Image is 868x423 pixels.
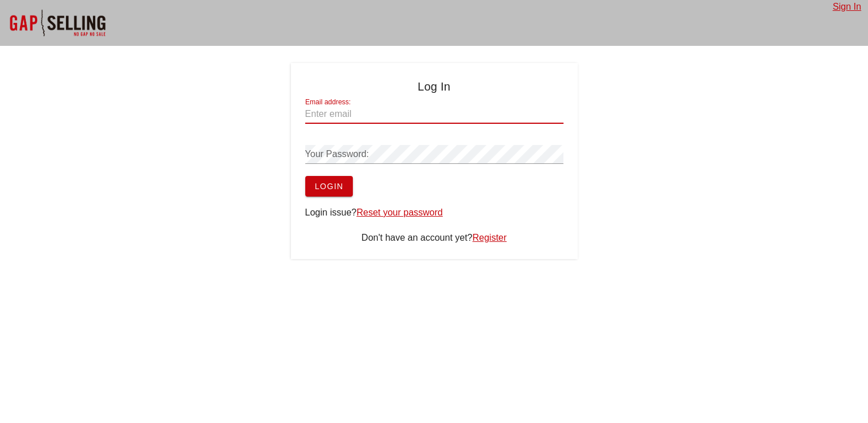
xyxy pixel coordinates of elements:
span: Login [314,182,344,191]
div: Don't have an account yet? [305,231,563,245]
div: Login issue? [305,206,563,220]
button: Login [305,176,353,197]
a: Sign In [832,2,861,11]
a: Reset your password [356,207,442,217]
h4: Log In [305,77,563,96]
a: Register [472,233,507,242]
input: Enter email [305,105,563,123]
label: Email address: [305,98,351,107]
